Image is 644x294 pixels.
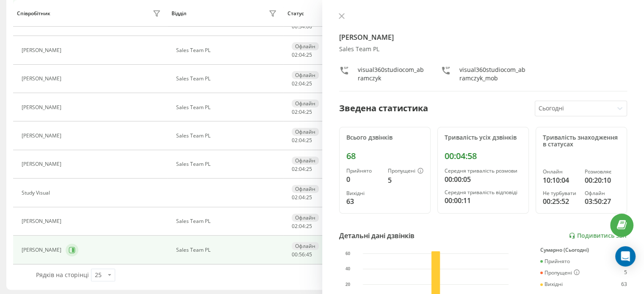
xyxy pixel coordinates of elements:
div: Пропущені [540,269,580,276]
div: Пропущені [388,168,423,175]
div: : : [292,109,312,115]
div: Study Visual [22,190,52,196]
span: 04 [299,165,305,173]
div: [PERSON_NAME] [22,133,64,139]
div: Тривалість знаходження в статусах [543,134,620,148]
div: Офлайн [292,157,319,165]
div: Офлайн [292,42,319,50]
div: : : [292,223,312,229]
span: 02 [292,223,298,230]
div: Офлайн [292,71,319,79]
div: : : [292,195,312,201]
span: 02 [292,80,298,87]
div: Середня тривалість відповіді [445,190,522,195]
div: Офлайн [292,214,319,222]
text: 20 [345,282,351,287]
div: visual360studiocom_abramczyk_mob [459,66,525,82]
span: Рядків на сторінці [36,271,89,279]
div: visual360studiocom_abramczyk [358,66,424,82]
span: 45 [306,251,312,258]
div: Прийнято [346,168,381,174]
div: Sales Team PL [176,104,279,110]
div: Sales Team PL [176,161,279,167]
div: Sales Team PL [176,218,279,224]
div: 00:25:52 [543,196,578,206]
span: 25 [306,165,312,173]
span: 02 [292,194,298,201]
span: 25 [306,137,312,144]
div: Офлайн [292,128,319,136]
span: 04 [299,137,305,144]
span: 02 [292,165,298,173]
div: 00:20:10 [585,175,620,185]
div: 68 [346,151,423,161]
span: 04 [299,194,305,201]
div: 00:04:58 [445,151,522,161]
text: 60 [345,251,351,256]
div: Офлайн [585,190,620,196]
div: 25 [95,271,102,279]
div: Sales Team PL [176,247,279,253]
span: 04 [299,223,305,230]
div: Sales Team PL [339,46,627,53]
div: Не турбувати [543,190,578,196]
div: Онлайн [543,169,578,175]
div: Прийнято [540,258,570,264]
span: 25 [306,51,312,58]
div: : : [292,252,312,258]
h4: [PERSON_NAME] [339,32,627,42]
div: Середня тривалість розмови [445,168,522,174]
div: 5 [624,269,627,276]
div: 10:10:04 [543,175,578,185]
span: 02 [292,51,298,58]
span: 02 [292,108,298,115]
div: Вихідні [540,281,563,287]
div: [PERSON_NAME] [22,76,64,82]
span: 25 [306,194,312,201]
div: Всього дзвінків [346,134,423,141]
span: 25 [306,108,312,115]
div: : : [292,166,312,172]
div: Офлайн [292,99,319,107]
div: 00:00:11 [445,195,522,206]
div: [PERSON_NAME] [22,247,64,253]
div: 03:50:27 [585,196,620,206]
div: Sales Team PL [176,76,279,82]
div: [PERSON_NAME] [22,218,64,224]
div: Open Intercom Messenger [615,246,636,267]
div: Відділ [171,11,186,16]
div: Зведена статистика [339,102,428,115]
div: 63 [346,196,381,206]
text: 40 [345,267,351,271]
div: [PERSON_NAME] [22,161,64,167]
span: 56 [299,251,305,258]
div: Статус [287,11,304,16]
div: Тривалість усіх дзвінків [445,134,522,141]
div: [PERSON_NAME] [22,104,64,110]
span: 04 [299,108,305,115]
div: : : [292,81,312,87]
div: Розмовляє [585,169,620,175]
div: Співробітник [17,11,50,16]
div: 0 [346,174,381,184]
div: Офлайн [292,242,319,250]
div: Сумарно (Сьогодні) [540,247,627,253]
span: 04 [299,51,305,58]
span: 25 [306,223,312,230]
div: 00:00:05 [445,174,522,184]
div: : : [292,52,312,58]
span: 00 [292,251,298,258]
div: : : [292,137,312,143]
div: 63 [621,281,627,287]
div: [PERSON_NAME] [22,47,64,53]
div: : : [292,24,312,30]
div: Sales Team PL [176,133,279,139]
div: 5 [388,175,423,185]
span: 02 [292,137,298,144]
div: Вихідні [346,190,381,196]
div: Sales Team PL [176,47,279,53]
div: Офлайн [292,185,319,193]
a: Подивитись звіт [569,232,627,239]
span: 04 [299,80,305,87]
span: 25 [306,80,312,87]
